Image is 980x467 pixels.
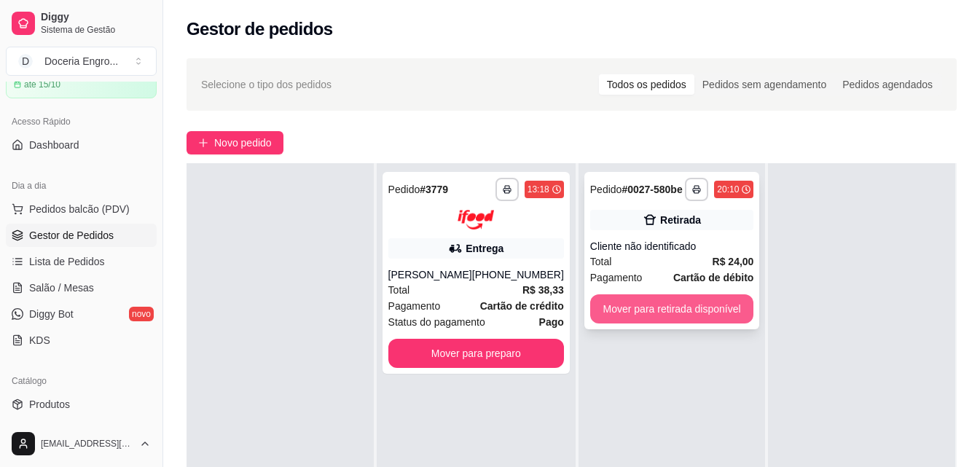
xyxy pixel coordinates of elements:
[458,210,494,229] img: ifood
[6,276,157,299] a: Salão / Mesas
[420,184,448,195] strong: # 3779
[388,339,564,368] button: Mover para preparo
[198,138,208,148] span: plus
[388,314,485,330] span: Status do pagamento
[590,239,754,254] div: Cliente não identificado
[29,397,70,412] span: Produtos
[29,254,105,269] span: Lista de Pedidos
[187,17,333,41] h2: Gestor de pedidos
[24,79,60,90] article: até 15/10
[29,202,130,216] span: Pedidos balcão (PDV)
[622,184,682,195] strong: # 0027-580be
[717,184,739,195] div: 20:10
[713,256,754,267] strong: R$ 24,00
[6,250,157,273] a: Lista de Pedidos
[29,307,74,321] span: Diggy Bot
[528,184,549,195] div: 13:18
[29,280,94,295] span: Salão / Mesas
[18,54,33,68] span: D
[388,267,472,282] div: [PERSON_NAME]
[6,419,157,442] a: Complementos
[6,6,157,41] a: DiggySistema de Gestão
[6,369,157,393] div: Catálogo
[694,74,834,95] div: Pedidos sem agendamento
[388,184,420,195] span: Pedido
[660,213,701,227] div: Retirada
[590,294,754,323] button: Mover para retirada disponível
[590,254,612,270] span: Total
[590,184,622,195] span: Pedido
[29,333,50,348] span: KDS
[599,74,694,95] div: Todos os pedidos
[201,76,332,93] span: Selecione o tipo dos pedidos
[6,329,157,352] a: KDS
[29,228,114,243] span: Gestor de Pedidos
[214,135,272,151] span: Novo pedido
[388,298,441,314] span: Pagamento
[6,197,157,221] button: Pedidos balcão (PDV)
[834,74,941,95] div: Pedidos agendados
[6,133,157,157] a: Dashboard
[29,138,79,152] span: Dashboard
[187,131,283,154] button: Novo pedido
[388,282,410,298] span: Total
[673,272,753,283] strong: Cartão de débito
[522,284,564,296] strong: R$ 38,33
[590,270,643,286] span: Pagamento
[472,267,564,282] div: [PHONE_NUMBER]
[6,110,157,133] div: Acesso Rápido
[41,11,151,24] span: Diggy
[6,302,157,326] a: Diggy Botnovo
[6,174,157,197] div: Dia a dia
[6,426,157,461] button: [EMAIL_ADDRESS][DOMAIN_NAME]
[41,438,133,450] span: [EMAIL_ADDRESS][DOMAIN_NAME]
[6,47,157,76] button: Select a team
[539,316,564,328] strong: Pago
[6,393,157,416] a: Produtos
[41,24,151,36] span: Sistema de Gestão
[6,224,157,247] a: Gestor de Pedidos
[466,241,503,256] div: Entrega
[44,54,118,68] div: Doceria Engro ...
[480,300,564,312] strong: Cartão de crédito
